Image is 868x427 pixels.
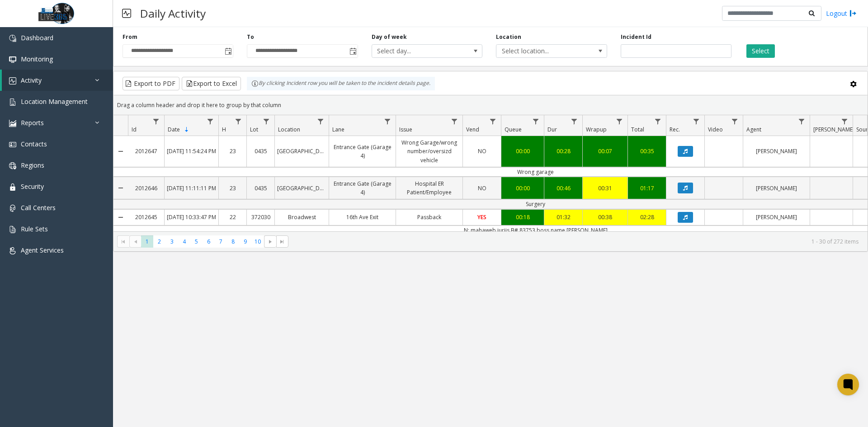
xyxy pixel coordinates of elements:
[21,140,47,148] span: Contacts
[487,115,499,127] a: Vend Filter Menu
[9,162,16,169] img: 'icon'
[150,115,162,127] a: Id Filter Menu
[746,44,775,58] button: Select
[21,76,42,84] span: Activity
[128,211,164,224] a: 2012645
[113,206,128,229] a: Collapse Details
[223,45,233,57] span: Toggle popup
[21,97,88,106] span: Location Management
[9,226,16,233] img: 'icon'
[165,145,218,158] a: [DATE] 11:54:24 PM
[544,211,582,224] a: 01:32
[276,235,288,248] span: Go to the last page
[113,132,128,170] a: Collapse Details
[478,184,486,192] span: NO
[708,126,723,133] span: Video
[219,211,246,224] a: 22
[123,33,137,41] label: From
[463,182,501,195] a: NO
[132,126,137,133] span: Id
[466,126,479,133] span: Vend
[329,177,396,199] a: Entrance Gate (Garage 4)
[583,182,627,195] a: 00:31
[278,126,300,133] span: Location
[247,77,435,90] div: By clicking Incident row you will be taken to the incident details page.
[21,225,48,233] span: Rule Sets
[501,182,544,195] a: 00:00
[123,77,179,90] button: Export to PDF
[396,136,462,167] a: Wrong Garage/wrong number/oversizd vehicle
[239,235,251,248] span: Page 9
[250,126,258,133] span: Lot
[826,9,857,18] a: Logout
[9,77,16,84] img: 'icon'
[251,80,259,87] img: infoIcon.svg
[113,97,868,113] div: Drag a column header and drop it here to group by that column
[547,184,580,192] div: 00:46
[247,182,274,195] a: 0435
[113,115,868,231] div: Data table
[478,147,486,155] span: NO
[252,235,264,248] span: Page 10
[399,126,412,133] span: Issue
[547,213,580,221] div: 01:32
[267,238,274,245] span: Go to the next page
[496,45,585,57] span: Select location...
[372,45,460,57] span: Select day...
[729,115,741,127] a: Video Filter Menu
[294,238,859,245] kendo-pager-info: 1 - 30 of 272 items
[621,33,651,41] label: Incident Id
[813,126,854,133] span: [PERSON_NAME]
[9,56,16,63] img: 'icon'
[141,235,153,248] span: Page 1
[227,235,239,248] span: Page 8
[9,120,16,127] img: 'icon'
[21,118,44,127] span: Reports
[21,161,44,169] span: Regions
[628,145,666,158] a: 00:35
[182,77,241,90] button: Export to Excel
[260,115,273,127] a: Lot Filter Menu
[219,182,246,195] a: 23
[396,211,462,224] a: Passback
[166,235,178,248] span: Page 3
[544,182,582,195] a: 00:46
[396,177,462,199] a: Hospital ER Patient/Employee
[264,235,276,248] span: Go to the next page
[547,126,557,133] span: Dur
[630,184,664,192] div: 01:17
[275,145,329,158] a: [GEOGRAPHIC_DATA]
[9,35,16,42] img: 'icon'
[530,115,542,127] a: Queue Filter Menu
[382,115,394,127] a: Lane Filter Menu
[652,115,664,127] a: Total Filter Menu
[275,211,329,224] a: Broadwest
[463,211,501,224] a: YES
[628,182,666,195] a: 01:17
[136,2,210,24] h3: Daily Activity
[585,184,625,192] div: 00:31
[183,126,190,133] span: Sortable
[203,235,215,248] span: Page 6
[9,99,16,106] img: 'icon'
[190,235,203,248] span: Page 5
[463,145,501,158] a: NO
[204,115,217,127] a: Date Filter Menu
[222,126,226,133] span: H
[568,115,580,127] a: Dur Filter Menu
[496,33,521,41] label: Location
[544,145,582,158] a: 00:28
[743,145,810,158] a: [PERSON_NAME]
[743,211,810,224] a: [PERSON_NAME]
[9,183,16,191] img: 'icon'
[583,145,627,158] a: 00:07
[329,211,396,224] a: 16th Ave Exit
[153,235,165,248] span: Page 2
[21,55,53,63] span: Monitoring
[631,126,644,133] span: Total
[2,70,113,91] a: Activity
[585,147,625,155] div: 00:07
[9,205,16,212] img: 'icon'
[21,203,56,212] span: Call Centers
[165,211,218,224] a: [DATE] 10:33:47 PM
